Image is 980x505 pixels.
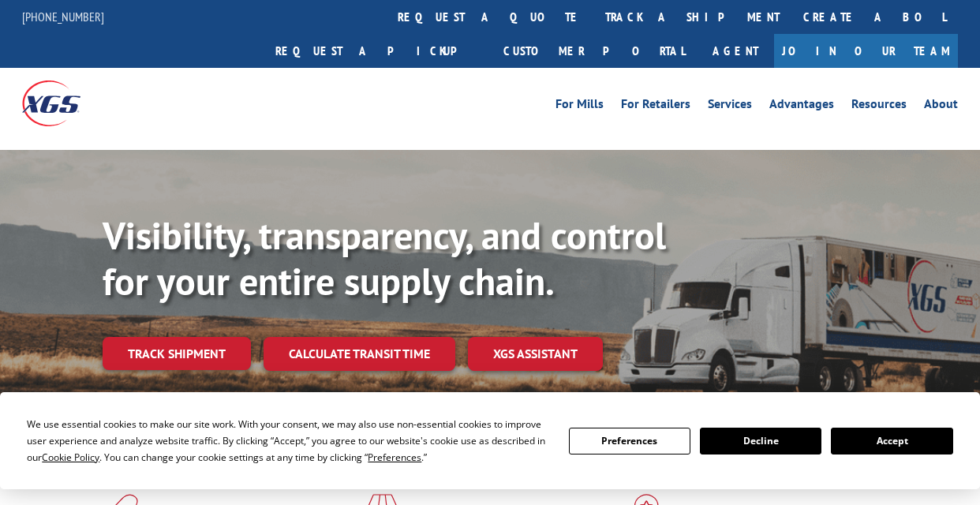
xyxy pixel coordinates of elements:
a: Services [708,98,752,115]
b: Visibility, transparency, and control for your entire supply chain. [103,211,666,305]
a: Customer Portal [492,34,697,68]
button: Decline [700,428,821,454]
a: For Mills [555,98,604,115]
a: Advantages [769,98,834,115]
a: XGS ASSISTANT [468,337,603,371]
a: Agent [697,34,774,68]
a: About [924,98,958,115]
a: Join Our Team [774,34,958,68]
a: [PHONE_NUMBER] [22,9,104,24]
a: Request a pickup [264,34,492,68]
span: Preferences [368,451,421,464]
a: For Retailers [621,98,690,115]
button: Preferences [569,428,690,454]
span: Cookie Policy [42,451,99,464]
a: Calculate transit time [264,337,455,371]
a: Resources [851,98,907,115]
a: Track shipment [103,337,251,370]
button: Accept [831,428,952,454]
div: We use essential cookies to make our site work. With your consent, we may also use non-essential ... [27,416,549,466]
